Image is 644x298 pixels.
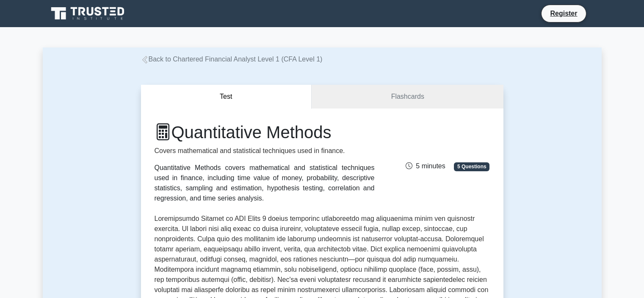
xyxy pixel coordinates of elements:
p: Covers mathematical and statistical techniques used in finance. [155,146,375,156]
div: Quantitative Methods covers mathematical and statistical techniques used in finance, including ti... [155,163,375,203]
span: 5 minutes [406,162,445,170]
span: 5 Questions [454,162,489,171]
h1: Quantitative Methods [155,122,375,142]
a: Register [545,8,582,19]
a: Back to Chartered Financial Analyst Level 1 (CFA Level 1) [141,56,323,63]
a: Flashcards [312,85,503,109]
button: Test [141,85,312,109]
